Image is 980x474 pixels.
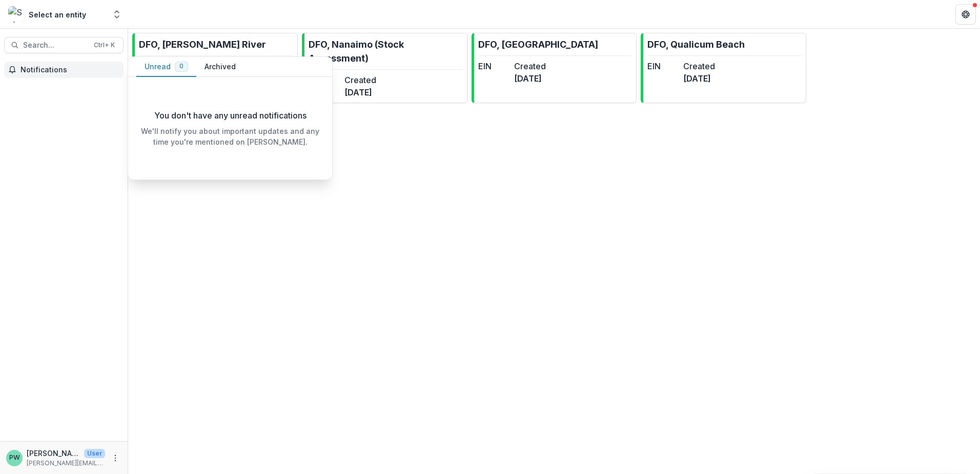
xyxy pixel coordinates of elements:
div: Ctrl + K [92,39,117,51]
div: Select an entity [29,9,86,20]
dt: Created [514,60,546,72]
button: Unread [136,57,196,77]
button: More [109,452,121,464]
p: [PERSON_NAME] [27,448,80,459]
p: DFO, [PERSON_NAME] River [139,37,266,51]
dd: [DATE] [344,86,376,98]
p: We'll notify you about important updates and any time you're mentioned on [PERSON_NAME]. [136,126,324,147]
button: Archived [196,57,244,77]
dt: EIN [647,60,679,72]
button: Notifications [4,62,124,78]
a: DFO, [GEOGRAPHIC_DATA]EINCreated[DATE] [472,33,637,103]
span: 0 [179,63,183,70]
dd: [DATE] [683,72,715,85]
span: Notifications [21,66,119,74]
dd: [DATE] [514,72,546,85]
button: Search... [4,37,124,53]
a: DFO, Nanaimo (Stock Assessment)EINCreated[DATE] [302,33,467,103]
a: DFO, Qualicum BeachEINCreated[DATE] [641,33,806,103]
img: Select an entity [8,6,25,23]
p: You don't have any unread notifications [154,109,307,122]
dt: EIN [478,60,510,72]
div: Pieter Van Will [9,455,20,461]
p: DFO, Qualicum Beach [647,37,745,51]
a: DFO, [PERSON_NAME] RiverEINCreated[DATE] [132,33,298,103]
p: DFO, [GEOGRAPHIC_DATA] [478,37,598,51]
span: Search... [23,41,88,50]
button: Open entity switcher [110,4,124,25]
dt: Created [344,74,376,86]
button: Get Help [955,4,976,25]
p: [PERSON_NAME][EMAIL_ADDRESS][DOMAIN_NAME] [27,459,105,468]
dt: Created [683,60,715,72]
p: User [84,449,105,458]
p: DFO, Nanaimo (Stock Assessment) [309,37,463,65]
